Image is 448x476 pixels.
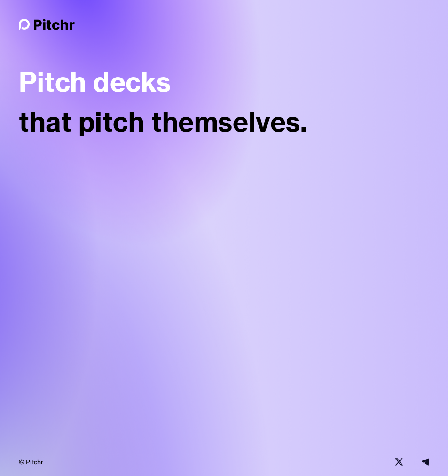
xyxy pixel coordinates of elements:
[19,457,43,467] p: © Pitchr
[19,68,429,97] p: Pitch decks
[19,108,429,137] p: that pitch themselves.
[422,458,429,466] img: LinkedIn icon
[19,19,75,30] img: Pitchr logo
[395,458,403,466] img: Twitter icon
